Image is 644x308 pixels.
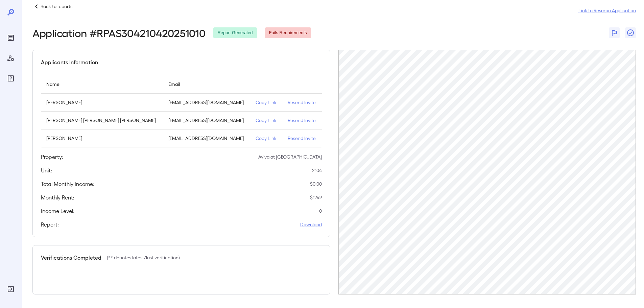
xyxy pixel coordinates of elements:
button: Close Report [625,27,636,38]
p: 2104 [312,167,322,174]
h5: Applicants Information [41,58,98,66]
h5: Unit: [41,166,52,174]
p: (** denotes latest/last verification) [107,254,180,261]
th: Name [41,74,163,94]
button: Flag Report [609,27,620,38]
p: [PERSON_NAME] [46,99,158,106]
p: [EMAIL_ADDRESS][DOMAIN_NAME] [168,117,245,124]
div: Log Out [5,284,16,294]
table: simple table [41,74,322,147]
p: Back to reports [41,3,72,10]
p: [EMAIL_ADDRESS][DOMAIN_NAME] [168,99,245,106]
p: $ 0.00 [310,181,322,187]
h5: Total Monthly Income: [41,180,94,188]
p: 0 [319,208,322,214]
th: Email [163,74,250,94]
p: Copy Link [256,135,277,142]
h5: Property: [41,153,63,161]
p: Copy Link [256,117,277,124]
a: Link to Resman Application [578,7,636,14]
p: Copy Link [256,99,277,106]
h5: Verifications Completed [41,254,101,262]
p: Aviva at [GEOGRAPHIC_DATA] [258,153,322,160]
span: Report Generated [213,30,257,36]
p: [PERSON_NAME] [PERSON_NAME] [PERSON_NAME] [46,117,158,124]
span: Fails Requirements [265,30,311,36]
h5: Report: [41,220,59,229]
p: Resend Invite [288,135,316,142]
p: [EMAIL_ADDRESS][DOMAIN_NAME] [168,135,245,142]
p: Resend Invite [288,117,316,124]
p: Resend Invite [288,99,316,106]
p: $ 1249 [310,194,322,201]
a: Download [300,221,322,228]
h5: Income Level: [41,207,74,215]
h2: Application # RPAS304210420251010 [32,27,205,39]
h5: Monthly Rent: [41,193,74,202]
div: Reports [5,32,16,43]
div: FAQ [5,73,16,84]
p: [PERSON_NAME] [46,135,158,142]
div: Manage Users [5,53,16,64]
